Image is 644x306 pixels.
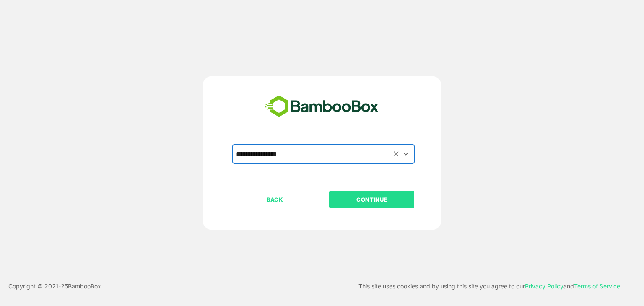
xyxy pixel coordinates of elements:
[8,281,101,291] p: Copyright © 2021- 25 BambooBox
[260,93,383,120] img: bamboobox
[400,148,412,160] button: Open
[574,283,620,290] a: Terms of Service
[232,191,317,208] button: BACK
[329,191,414,208] button: CONTINUE
[233,195,317,204] p: BACK
[330,195,414,204] p: CONTINUE
[392,149,401,159] button: Clear
[525,283,563,290] a: Privacy Policy
[358,281,620,291] p: This site uses cookies and by using this site you agree to our and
